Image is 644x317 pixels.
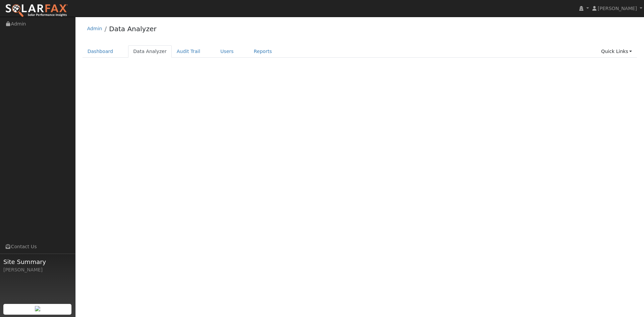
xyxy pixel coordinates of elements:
img: SolarFax [5,4,68,18]
a: Audit Trail [172,45,205,58]
a: Reports [249,45,277,58]
a: Users [215,45,239,58]
span: Site Summary [3,257,72,266]
a: Quick Links [596,45,637,58]
span: [PERSON_NAME] [598,6,637,11]
a: Admin [87,26,102,31]
div: [PERSON_NAME] [3,266,72,273]
a: Data Analyzer [128,45,172,58]
a: Dashboard [83,45,118,58]
a: Data Analyzer [109,25,156,33]
img: retrieve [35,306,40,311]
